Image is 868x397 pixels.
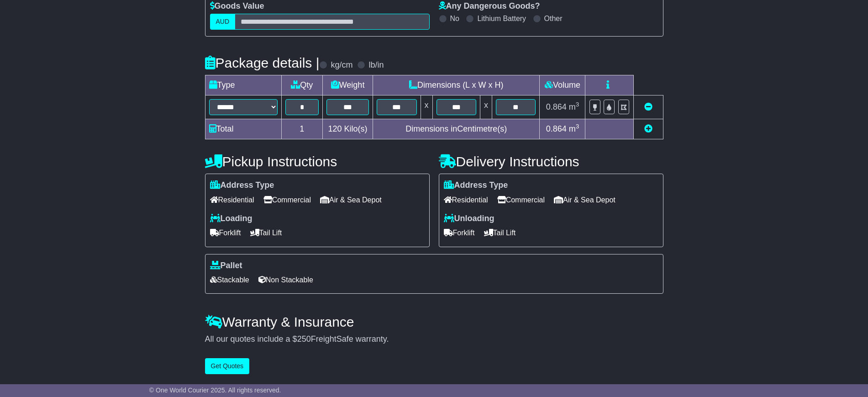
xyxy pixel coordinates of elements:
[477,14,526,23] label: Lithium Battery
[328,124,342,133] span: 120
[281,119,323,139] td: 1
[210,273,249,287] span: Stackable
[281,75,323,95] td: Qty
[546,124,567,133] span: 0.864
[546,102,567,111] span: 0.864
[210,261,242,271] label: Pallet
[210,214,253,224] label: Loading
[205,334,663,344] div: All our quotes include a $ FreightSafe warranty.
[323,119,373,139] td: Kilo(s)
[576,123,579,130] sup: 3
[480,95,492,119] td: x
[205,358,250,374] button: Get Quotes
[439,154,663,169] h4: Delivery Instructions
[644,124,652,133] a: Add new item
[444,214,494,224] label: Unloading
[540,75,585,95] td: Volume
[210,14,236,30] label: AUD
[444,193,488,207] span: Residential
[205,154,430,169] h4: Pickup Instructions
[497,193,545,207] span: Commercial
[544,14,563,23] label: Other
[205,55,320,70] h4: Package details |
[258,273,313,287] span: Non Stackable
[569,102,579,111] span: m
[331,60,352,70] label: kg/cm
[205,119,281,139] td: Total
[444,180,508,191] label: Address Type
[444,226,475,240] span: Forklift
[205,314,663,329] h4: Warranty & Insurance
[450,14,459,23] label: No
[210,1,264,11] label: Goods Value
[569,124,579,133] span: m
[554,193,615,207] span: Air & Sea Depot
[297,334,311,344] span: 250
[373,75,540,95] td: Dimensions (L x W x H)
[210,193,254,207] span: Residential
[205,75,281,95] td: Type
[210,226,241,240] span: Forklift
[250,226,282,240] span: Tail Lift
[421,95,432,119] td: x
[323,75,373,95] td: Weight
[368,60,384,70] label: lb/in
[320,193,382,207] span: Air & Sea Depot
[210,180,274,191] label: Address Type
[149,386,281,394] span: © One World Courier 2025. All rights reserved.
[576,101,579,108] sup: 3
[644,102,652,111] a: Remove this item
[484,226,516,240] span: Tail Lift
[373,119,540,139] td: Dimensions in Centimetre(s)
[263,193,311,207] span: Commercial
[439,1,540,11] label: Any Dangerous Goods?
